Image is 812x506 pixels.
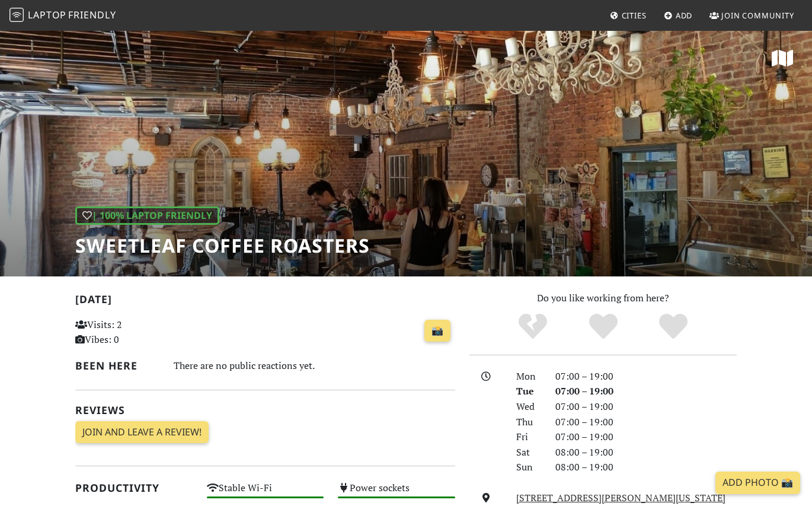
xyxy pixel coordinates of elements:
p: Visits: 2 Vibes: 0 [75,317,193,348]
p: Do you like working from here? [469,291,737,306]
div: 07:00 – 19:00 [548,369,744,384]
div: No [497,312,568,342]
span: Add [676,10,693,21]
span: Laptop [28,8,66,21]
div: Thu [509,415,548,430]
h2: Been here [75,359,159,372]
div: 07:00 – 19:00 [548,384,744,399]
h2: Reviews [75,404,455,416]
a: LaptopFriendly LaptopFriendly [9,5,116,26]
div: Fri [509,429,548,445]
a: [STREET_ADDRESS][PERSON_NAME][US_STATE] [516,491,725,504]
div: Wed [509,399,548,415]
a: 📸 [424,320,450,342]
a: Add Photo 📸 [715,472,800,494]
span: Cities [622,10,647,21]
div: Sun [509,460,548,475]
a: Cities [605,5,651,26]
a: Join Community [705,5,799,26]
div: Mon [509,369,548,384]
div: 07:00 – 19:00 [548,399,744,415]
a: Add [659,5,698,26]
div: Sat [509,445,548,460]
div: There are no public reactions yet. [174,357,455,374]
h2: [DATE] [75,293,455,310]
div: 08:00 – 19:00 [548,445,744,460]
div: Yes [568,312,638,342]
a: Join and leave a review! [75,421,209,444]
div: 08:00 – 19:00 [548,460,744,475]
div: Tue [509,384,548,399]
div: 07:00 – 19:00 [548,415,744,430]
span: Friendly [68,8,116,21]
span: Join Community [721,10,794,21]
div: Definitely! [638,312,709,342]
div: In general, do you like working from here? [75,206,219,225]
h2: Productivity [75,482,193,494]
div: 07:00 – 19:00 [548,429,744,445]
h1: Sweetleaf Coffee Roasters [75,234,370,257]
img: LaptopFriendly [9,8,24,22]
